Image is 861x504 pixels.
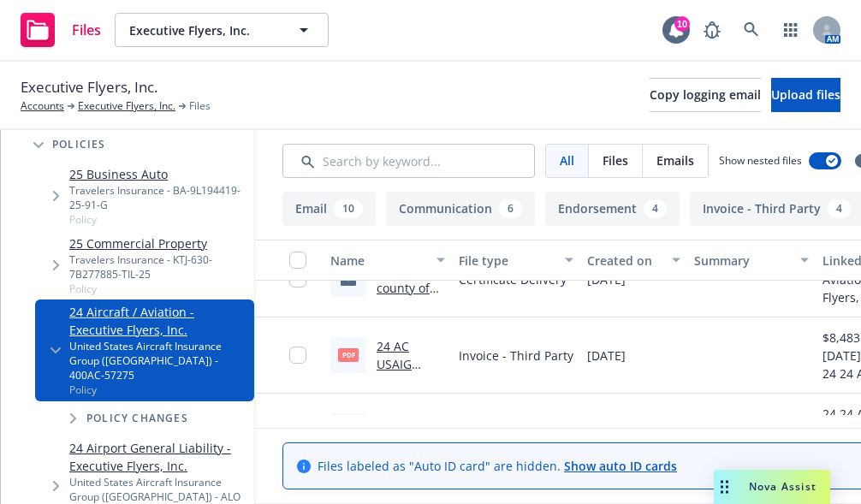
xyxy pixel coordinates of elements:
[21,76,157,98] span: Executive Flyers, Inc.
[69,252,247,282] div: Travelers Insurance - KTJ-630-7B277885-TIL-25
[318,457,677,475] span: Files labeled as "Auto ID card" are hidden.
[282,192,376,226] button: Email
[459,347,573,365] span: Invoice - Third Party
[21,98,64,114] a: Accounts
[129,21,277,39] span: Executive Flyers, Inc.
[674,16,690,32] div: 10
[587,252,662,270] div: Created on
[86,413,188,424] span: Policy changes
[78,98,175,114] a: Executive Flyers, Inc.
[580,240,687,281] button: Created on
[334,199,363,218] div: 10
[694,252,790,270] div: Summary
[771,86,840,103] span: Upload files
[338,348,359,361] span: PDF
[828,199,851,218] div: 4
[714,470,830,504] button: Nova Assist
[282,144,535,178] input: Search by keyword...
[644,199,667,218] div: 4
[564,458,677,474] a: Show auto ID cards
[774,13,808,47] a: Switch app
[656,151,694,169] span: Emails
[69,382,247,397] span: Policy
[719,153,802,168] span: Show nested files
[499,199,522,218] div: 6
[734,13,769,47] a: Search
[771,78,840,112] button: Upload files
[324,240,452,281] button: Name
[377,338,445,426] a: 24 AC USAIG invoice for addition of N4920S.PDF
[69,165,247,183] a: 25 Business Auto
[69,282,247,296] span: Policy
[52,139,106,150] span: Policies
[289,347,306,364] input: Toggle Row Selected
[695,13,729,47] a: Report a Bug
[14,6,108,54] a: Files
[115,13,329,47] button: Executive Flyers, Inc.
[69,339,247,382] div: United States Aircraft Insurance Group ([GEOGRAPHIC_DATA]) - 400AC-57275
[69,212,247,227] span: Policy
[69,303,247,339] a: 24 Aircraft / Aviation - Executive Flyers, Inc.
[330,252,426,270] div: Name
[386,192,535,226] button: Communication
[650,86,761,103] span: Copy logging email
[560,151,574,169] span: All
[289,252,306,269] input: Select all
[687,240,816,281] button: Summary
[587,347,626,365] span: [DATE]
[459,252,555,270] div: File type
[749,479,816,494] span: Nova Assist
[189,98,211,114] span: Files
[545,192,680,226] button: Endorsement
[69,439,247,475] a: 24 Airport General Liability - Executive Flyers, Inc.
[72,23,101,37] span: Files
[69,234,247,252] a: 25 Commercial Property
[714,470,735,504] div: Drag to move
[603,151,628,169] span: Files
[69,183,247,212] div: Travelers Insurance - BA-9L194419-25-91-G
[650,78,761,112] button: Copy logging email
[452,240,580,281] button: File type
[377,414,443,502] a: 24 AC endorsement for addition of N4920S.pdf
